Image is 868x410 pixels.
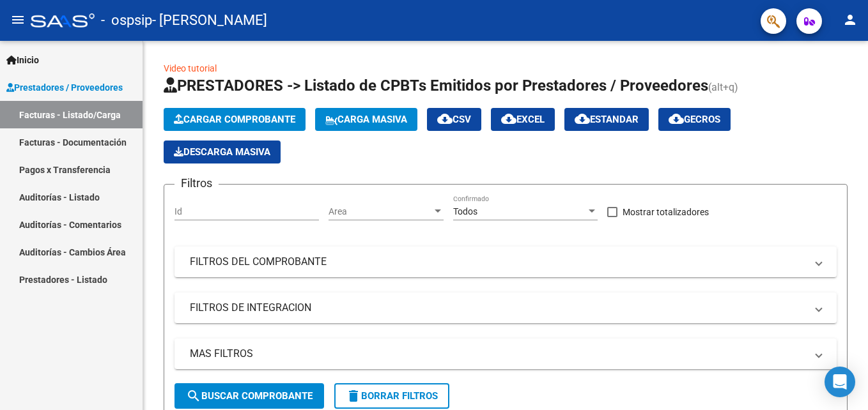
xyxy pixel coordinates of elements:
mat-icon: cloud_download [437,111,453,126]
mat-expansion-panel-header: FILTROS DE INTEGRACION [174,292,837,323]
span: Todos [453,206,477,216]
span: Estandar [575,114,639,125]
app-download-masive: Descarga masiva de comprobantes (adjuntos) [164,140,281,163]
span: Mostrar totalizadores [623,204,709,220]
h3: Filtros [174,174,219,192]
span: Inicio [6,53,39,67]
span: Area [329,206,432,217]
span: PRESTADORES -> Listado de CPBTs Emitidos por Prestadores / Proveedores [164,77,708,95]
mat-icon: menu [10,12,26,27]
span: Buscar Comprobante [186,390,313,402]
span: - [PERSON_NAME] [152,6,267,34]
mat-icon: cloud_download [501,111,516,126]
mat-icon: cloud_download [669,111,684,126]
button: Descarga Masiva [164,140,281,163]
span: Carga Masiva [325,114,407,125]
span: Gecros [669,114,720,125]
span: Borrar Filtros [346,390,438,402]
mat-panel-title: MAS FILTROS [190,347,806,361]
button: Buscar Comprobante [174,383,324,409]
button: Borrar Filtros [334,383,449,409]
span: EXCEL [501,114,545,125]
a: Video tutorial [164,63,217,73]
span: (alt+q) [708,81,738,93]
mat-expansion-panel-header: MAS FILTROS [174,338,837,369]
button: Cargar Comprobante [164,108,306,131]
button: Gecros [658,108,731,131]
mat-icon: person [842,12,858,27]
div: Open Intercom Messenger [825,367,855,397]
span: Prestadores / Proveedores [6,80,123,95]
span: CSV [437,114,471,125]
button: Estandar [564,108,649,131]
span: Descarga Masiva [174,146,270,158]
span: Cargar Comprobante [174,114,295,125]
mat-icon: search [186,388,201,404]
mat-icon: delete [346,388,361,404]
span: - ospsip [101,6,152,34]
button: Carga Masiva [315,108,417,131]
button: EXCEL [491,108,555,131]
mat-icon: cloud_download [575,111,590,126]
button: CSV [427,108,481,131]
mat-expansion-panel-header: FILTROS DEL COMPROBANTE [174,247,837,277]
mat-panel-title: FILTROS DE INTEGRACION [190,301,806,315]
mat-panel-title: FILTROS DEL COMPROBANTE [190,255,806,269]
